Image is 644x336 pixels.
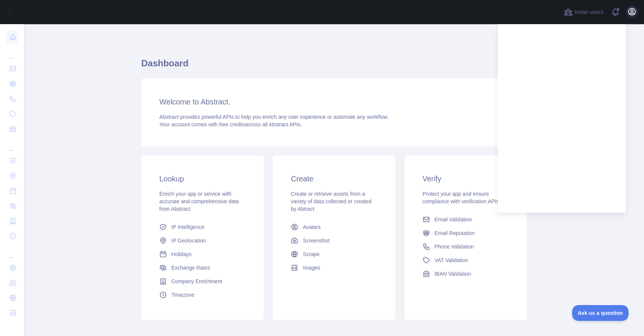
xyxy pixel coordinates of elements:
button: Invite users [562,6,605,18]
span: Your account comes with across all Abstract APIs. [159,121,302,127]
span: Company Enrichment [171,278,222,285]
a: Phone Validation [420,240,512,253]
a: Exchange Rates [156,261,249,275]
a: IBAN Validation [420,267,512,281]
span: Abstract provides powerful APIs to help you enrich any user experience or automate any workflow. [159,114,389,120]
span: Email Reputation [435,229,475,237]
a: Company Enrichment [156,275,249,288]
h1: Dashboard [141,57,527,75]
a: Scrape [288,247,380,261]
a: Screenshot [288,234,380,247]
iframe: Toggle Customer Support [572,305,629,321]
span: IBAN Validation [435,270,471,278]
a: Timezone [156,288,249,302]
a: Avatars [288,220,380,234]
h3: Verify [423,173,509,184]
span: Protect your app and ensure compliance with verification APIs [423,191,499,204]
span: IP Geolocation [171,237,206,244]
h3: Create [291,173,377,184]
a: Email Validation [420,213,512,226]
span: Holidays [171,250,192,258]
a: IP Geolocation [156,234,249,247]
a: IP Intelligence [156,220,249,234]
h3: Lookup [159,173,246,184]
span: Email Validation [435,216,472,223]
div: ... [6,244,18,259]
span: Scrape [303,250,319,258]
span: Timezone [171,291,194,299]
span: Enrich your app or service with accurate and comprehensive data from Abstract [159,191,239,212]
h3: Welcome to Abstract. [159,97,509,107]
span: Screenshot [303,237,330,244]
div: ... [6,45,18,60]
span: Phone Validation [435,243,474,250]
a: Holidays [156,247,249,261]
span: Create or retrieve assets from a variety of data collected or created by Abtract [291,191,371,212]
a: Images [288,261,380,275]
span: Images [303,264,320,272]
span: Exchange Rates [171,264,210,272]
span: IP Intelligence [171,223,204,231]
a: Email Reputation [420,226,512,240]
span: Avatars [303,223,320,231]
span: VAT Validation [435,256,468,264]
a: VAT Validation [420,253,512,267]
span: Invite users [574,8,603,17]
span: free credits [219,121,245,127]
div: ... [6,137,18,152]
